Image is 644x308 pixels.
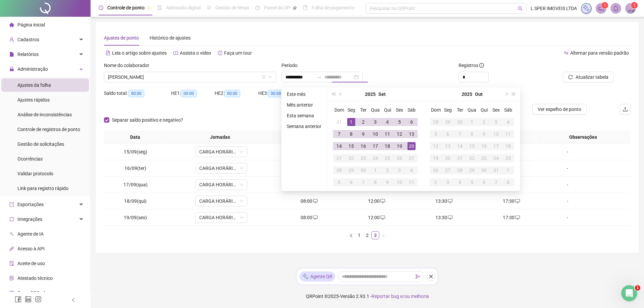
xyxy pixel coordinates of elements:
div: 17 [492,142,500,150]
td: 2025-10-01 [466,116,478,128]
td: 2025-10-24 [490,152,502,164]
span: Controle de registros de ponto [17,127,80,132]
div: 29 [347,166,355,174]
div: 27 [408,154,416,162]
div: 14 [335,142,343,150]
button: left [347,231,355,239]
td: 2025-09-23 [357,152,369,164]
td: 2025-10-02 [478,116,490,128]
div: Saldo total: [104,89,171,97]
div: 21 [335,154,343,162]
td: 2025-09-29 [345,164,357,176]
a: 3 [372,232,379,239]
div: HE 2: [215,89,258,97]
div: 3 [371,118,379,126]
div: 14 [456,142,464,150]
li: 3 [371,231,379,239]
td: 2025-09-05 [393,116,406,128]
td: 2025-09-26 [393,152,406,164]
div: 15 [347,142,355,150]
td: 2025-11-04 [454,176,466,188]
div: 8 [347,130,355,138]
td: 2025-09-21 [333,152,345,164]
span: Folha de pagamento [312,5,355,10]
td: 2025-10-22 [466,152,478,164]
span: reload [568,75,573,79]
span: dashboard [255,5,260,10]
span: Aceite de uso [17,261,45,266]
td: 2025-10-07 [454,128,466,140]
span: Leia o artigo sobre ajustes [112,50,167,56]
li: Esta semana [284,112,324,120]
div: 18 [504,142,512,150]
td: 2025-10-26 [430,164,442,176]
div: 26 [432,166,440,174]
div: 31 [492,166,500,174]
td: 2025-10-25 [502,152,514,164]
td: 2025-11-03 [442,176,454,188]
td: 2025-10-04 [406,164,418,176]
span: Ajustes rápidos [17,97,50,103]
div: 1 [468,118,476,126]
div: 13 [444,142,452,150]
th: Seg [345,104,357,116]
th: Qua [369,104,381,116]
span: Link para registro rápido [17,186,68,191]
div: 5 [432,130,440,138]
div: 11 [504,130,512,138]
button: super-next-year [510,87,518,101]
span: Agente de IA [17,231,44,237]
td: 2025-10-09 [381,176,393,188]
span: Assista o vídeo [180,50,211,56]
span: export [9,202,14,207]
td: 2025-10-21 [454,152,466,164]
label: Período [281,62,302,69]
th: Seg [442,104,454,116]
td: 2025-11-01 [502,164,514,176]
span: home [9,22,14,27]
td: 2025-10-18 [502,140,514,152]
div: 30 [480,166,488,174]
span: Acesso à API [17,246,45,251]
div: 5 [395,118,404,126]
div: 24 [492,154,500,162]
span: Atualizar tabela [576,73,608,81]
span: Separar saldo positivo e negativo? [109,116,186,124]
td: 2025-10-28 [454,164,466,176]
td: 2025-09-30 [357,164,369,176]
td: 2025-08-31 [333,116,345,128]
span: file-text [106,51,110,55]
span: book [303,5,308,10]
div: 7 [335,130,343,138]
div: HE 1: [171,89,215,97]
span: bell [613,5,619,11]
div: 18 [383,142,391,150]
div: 2 [359,118,367,126]
td: 2025-09-03 [369,116,381,128]
td: 2025-10-07 [357,176,369,188]
div: 28 [456,166,464,174]
button: Atualizar tabela [563,72,614,82]
div: 13 [408,130,416,138]
span: 00:00 [128,90,144,97]
span: L SPER IMOVEIS LTDA [531,5,577,12]
div: 4 [408,166,416,174]
span: Ajustes da folha [17,82,51,88]
th: Qui [478,104,490,116]
div: 23 [480,154,488,162]
span: filter [262,75,266,79]
div: 9 [480,130,488,138]
div: 21 [456,154,464,162]
span: Observações [543,133,623,141]
a: 2 [364,232,371,239]
span: 1 [633,3,636,8]
td: 2025-09-28 [333,164,345,176]
div: 8 [468,130,476,138]
span: to [316,74,322,80]
span: solution [9,276,14,281]
div: 30 [456,118,464,126]
div: 08:00 [278,148,340,156]
td: 2025-10-20 [442,152,454,164]
span: clock-circle [99,5,103,10]
div: 1 [371,166,379,174]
